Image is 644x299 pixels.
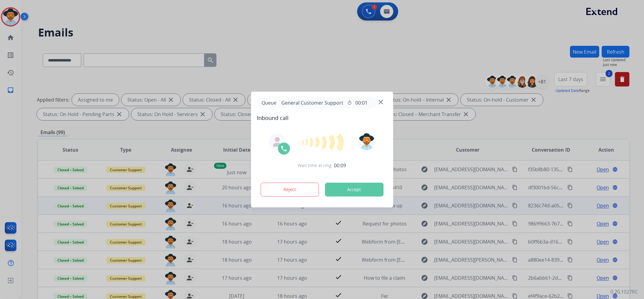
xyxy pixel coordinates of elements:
[259,99,279,106] p: Queue
[355,99,367,106] span: 00:01
[379,100,383,105] img: close-button
[280,145,287,152] img: call-icon
[347,100,352,105] mat-icon: timer
[358,133,375,150] img: avatar
[610,288,638,295] p: 0.20.1027RC
[257,114,387,122] span: Inbound call
[325,183,383,197] button: Accept
[279,99,346,106] span: General Customer Support
[298,162,333,168] span: Wait time at ring:
[334,162,346,169] span: 00:09
[261,183,319,197] button: Reject
[272,137,282,147] img: agent-avatar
